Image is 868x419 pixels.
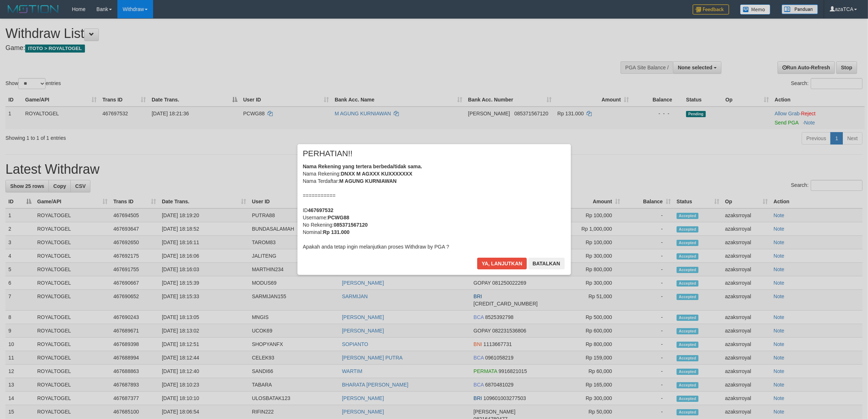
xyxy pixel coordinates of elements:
[528,258,565,269] button: Batalkan
[303,163,565,250] div: Nama Rekening: Nama Terdaftar: =========== ID Username: No Rekening: Nominal: Apakah anda tetap i...
[303,164,423,169] b: Nama Rekening yang tertera berbeda/tidak sama.
[341,171,412,177] b: DNXX M AGXXX KUXXXXXXX
[303,150,353,157] span: PERHATIAN!!
[477,258,527,269] button: Ya, lanjutkan
[339,178,397,184] b: M AGUNG KURNIAWAN
[334,222,367,228] b: 085371567120
[328,215,349,220] b: PCWG88
[308,207,334,213] b: 467697532
[323,229,350,235] b: Rp 131.000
